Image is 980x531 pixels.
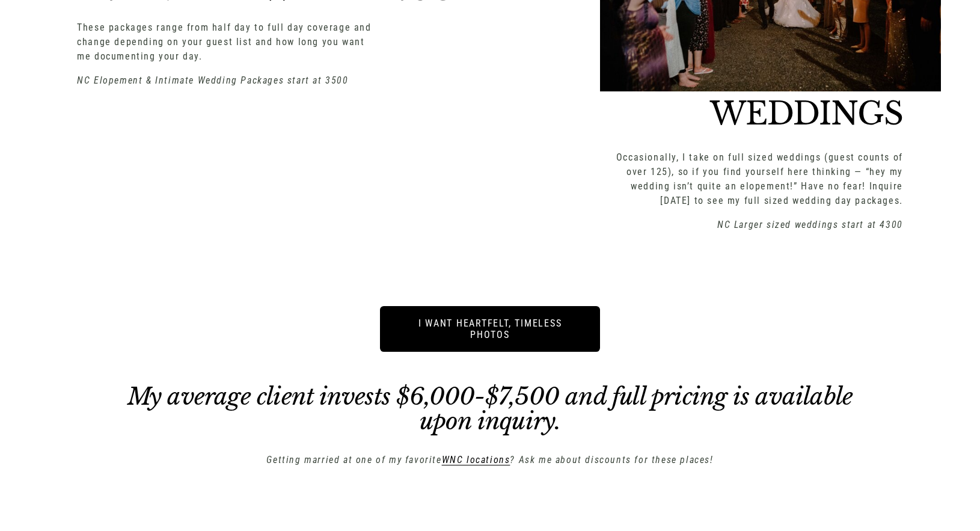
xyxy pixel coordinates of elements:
em: ? Ask me about discounts for these places! [510,454,713,465]
p: These packages range from half day to full day coverage and change depending on your guest list a... [77,20,373,64]
h2: WEDDINGS [456,98,903,129]
em: Getting married at one of my favorite [266,454,441,465]
a: WNC locations [442,454,510,465]
em: NC Elopement & Intimate Wedding Packages start at 3500 [77,75,348,86]
p: Occasionally, I take on full sized weddings (guest counts of over 125), so if you find yourself h... [607,150,903,208]
em: NC Larger sized weddings start at 4300 [717,219,903,230]
a: i want heartfelt, timeless photos [380,306,601,351]
em: My average client invests $6,000-$7,500 and full pricing is available upon inquiry. [127,382,859,436]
